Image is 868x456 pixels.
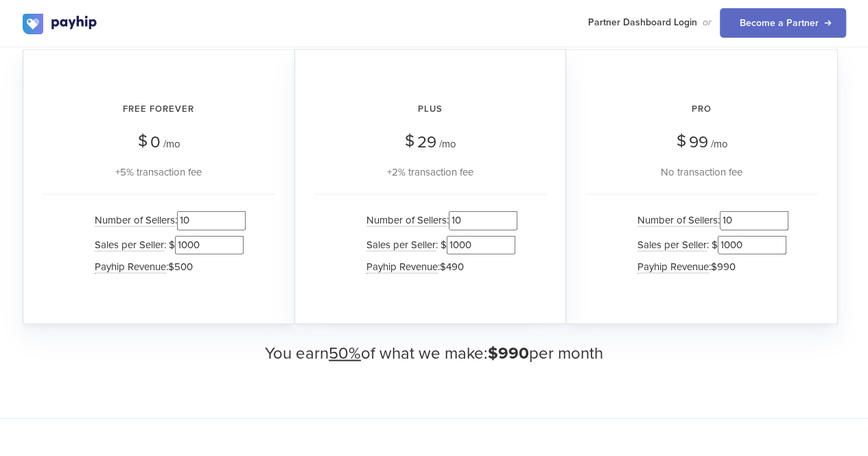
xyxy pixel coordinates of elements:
[95,239,164,252] span: Sales per Seller
[88,257,246,277] li: :
[677,126,686,156] span: $
[23,345,846,363] h3: You earn of what we make: per month
[168,261,193,273] span: $500
[150,132,161,152] span: 0
[43,91,275,128] h2: Free Forever
[711,138,728,150] span: /mo
[439,138,456,150] span: /mo
[360,257,517,277] li: :
[138,126,148,156] span: $
[366,261,438,274] span: Payhip Revenue
[360,233,517,257] li: : $
[314,164,546,180] div: +2% transaction fee
[95,261,166,274] span: Payhip Revenue
[88,233,246,257] li: : $
[631,257,788,277] li: :
[417,132,436,152] span: 29
[689,132,708,152] span: 99
[488,344,529,363] span: $990
[405,126,414,156] span: $
[95,214,175,227] span: Number of Sellers
[163,138,180,150] span: /mo
[637,239,707,252] span: Sales per Seller
[43,164,275,180] div: +5% transaction fee
[366,214,447,227] span: Number of Sellers
[440,261,464,273] span: $490
[720,8,846,38] a: Become a Partner
[631,208,788,232] li: :
[585,164,818,180] div: No transaction fee
[585,91,818,128] h2: Pro
[637,214,718,227] span: Number of Sellers
[88,208,246,232] li: :
[366,239,436,252] span: Sales per Seller
[637,261,709,274] span: Payhip Revenue
[631,233,788,257] li: : $
[314,91,546,128] h2: Plus
[360,208,517,232] li: :
[329,344,361,363] u: 50%
[711,261,736,273] span: $990
[23,14,98,34] img: logo.svg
